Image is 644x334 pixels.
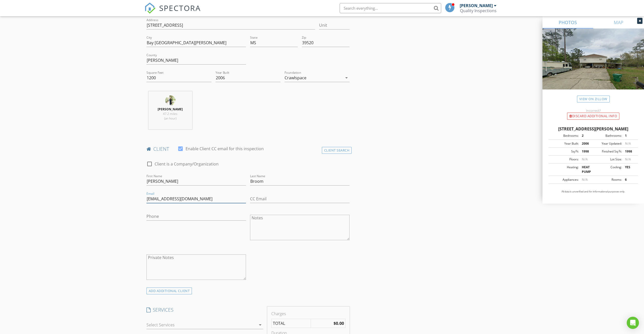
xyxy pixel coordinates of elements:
[579,133,593,138] div: 2
[549,190,638,193] p: All data is unverified and for informational purposes only.
[550,165,579,174] div: Heating:
[271,319,311,328] td: TOTAL
[577,96,610,102] a: View on Zillow
[625,141,631,146] span: N/A
[146,307,263,313] h4: SERVICES
[164,116,176,120] span: (an hour)
[593,133,622,138] div: Bathrooms:
[622,165,636,174] div: YES
[144,3,156,14] img: The Best Home Inspection Software - Spectora
[622,149,636,154] div: 1998
[593,16,644,28] a: MAP
[550,149,579,154] div: Sq Ft:
[460,8,497,13] div: Quality Inspections
[625,157,631,161] span: N/A
[550,177,579,182] div: Appliances:
[159,3,201,13] span: SPECTORA
[579,149,593,154] div: 1998
[340,3,441,13] input: Search everything...
[579,141,593,146] div: 2006
[582,177,588,182] span: N/A
[257,322,263,328] i: arrow_drop_down
[579,165,593,174] div: HEAT PUMP
[158,107,183,111] strong: [PERSON_NAME]
[155,161,219,166] label: Client is a Company/Organization
[343,75,350,81] i: arrow_drop_down
[627,317,639,329] div: Open Intercom Messenger
[334,321,344,326] strong: $0.00
[542,16,593,28] a: PHOTOS
[582,157,588,161] span: N/A
[186,146,264,151] label: Enable Client CC email for this inspection
[271,311,345,317] div: Charges
[550,133,579,138] div: Bedrooms:
[622,177,636,182] div: 6
[146,146,350,152] h4: client
[550,157,579,162] div: Floors:
[593,177,622,182] div: Rooms:
[460,3,493,8] div: [PERSON_NAME]
[593,141,622,146] div: Year Updated:
[593,157,622,162] div: Lot Size:
[163,112,177,116] span: 47.2 miles
[567,113,619,120] div: Discard Additional info
[542,28,644,102] img: streetview
[285,75,306,80] div: Crawlspace
[322,147,352,154] div: Client Search
[165,95,175,105] img: dsc_0199.jpg
[146,287,192,294] div: ADD ADDITIONAL client
[593,149,622,154] div: Finished Sq Ft:
[622,133,636,138] div: 1
[549,126,638,132] div: [STREET_ADDRESS][PERSON_NAME]
[550,141,579,146] div: Year Built:
[542,109,644,113] div: Incorrect?
[144,7,201,18] a: SPECTORA
[593,165,622,174] div: Cooling:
